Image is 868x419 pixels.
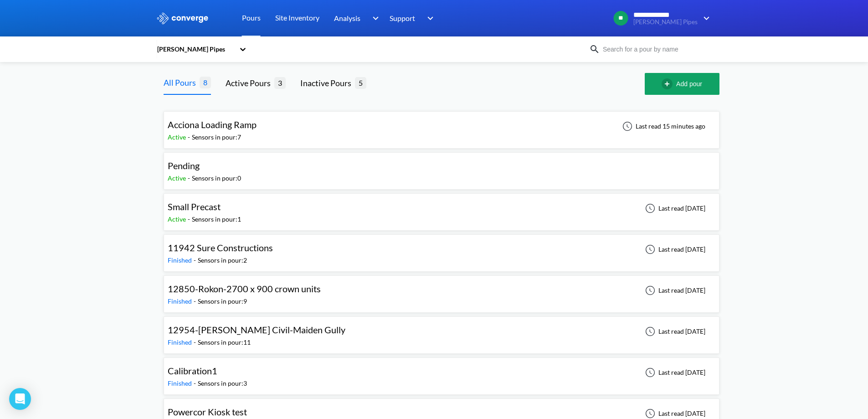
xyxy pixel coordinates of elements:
span: 12954-[PERSON_NAME] Civil-Maiden Gully [168,324,345,335]
a: 11942 Sure ConstructionsFinished-Sensors in pour:2Last read [DATE] [164,245,719,253]
span: - [194,338,198,346]
span: - [188,215,192,223]
div: Sensors in pour: 0 [192,173,241,183]
div: Last read [DATE] [640,203,708,214]
span: 12850-Rokon-2700 x 900 crown units [168,283,321,294]
div: Sensors in pour: 3 [198,378,247,388]
a: PendingActive-Sensors in pour:0 [164,163,719,171]
img: downArrow.svg [421,13,436,24]
span: - [194,256,198,264]
div: Last read [DATE] [640,326,708,337]
span: 11942 Sure Constructions [168,242,273,253]
div: Open Intercom Messenger [9,388,31,410]
span: Acciona Loading Ramp [168,119,257,130]
span: - [188,133,192,141]
span: Small Precast [168,201,221,212]
img: logo_ewhite.svg [156,12,209,24]
span: 5 [355,77,366,88]
span: [PERSON_NAME] Pipes [633,19,698,26]
span: Analysis [334,12,360,24]
a: Small PrecastActive-Sensors in pour:1Last read [DATE] [164,204,719,212]
span: - [194,297,198,305]
div: Sensors in pour: 9 [198,296,247,306]
span: Finished [168,338,194,346]
a: 12954-[PERSON_NAME] Civil-Maiden GullyFinished-Sensors in pour:11Last read [DATE] [164,327,719,335]
span: Powercor Kiosk test [168,406,247,417]
span: 3 [274,77,286,88]
div: Last read 15 minutes ago [617,121,708,132]
span: Finished [168,256,194,264]
div: Inactive Pours [300,77,355,89]
a: Acciona Loading RampActive-Sensors in pour:7Last read 15 minutes ago [164,122,719,129]
span: Support [390,12,415,24]
div: Sensors in pour: 7 [192,132,241,142]
span: Active [168,215,188,223]
div: Last read [DATE] [640,367,708,378]
div: Active Pours [226,77,274,89]
div: Sensors in pour: 1 [192,214,241,224]
span: Finished [168,297,194,305]
span: 8 [200,77,211,88]
img: downArrow.svg [698,13,712,24]
a: 12850-Rokon-2700 x 900 crown unitsFinished-Sensors in pour:9Last read [DATE] [164,286,719,294]
div: [PERSON_NAME] Pipes [156,44,235,54]
div: Last read [DATE] [640,244,708,255]
div: Last read [DATE] [640,408,708,419]
span: Calibration1 [168,365,217,376]
input: Search for a pour by name [600,44,710,54]
span: - [194,379,198,387]
img: downArrow.svg [366,13,381,24]
span: - [188,174,192,182]
div: Sensors in pour: 2 [198,255,247,265]
span: Active [168,174,188,182]
div: Last read [DATE] [640,285,708,296]
a: Calibration1Finished-Sensors in pour:3Last read [DATE] [164,368,719,376]
span: Active [168,133,188,141]
span: Pending [168,160,200,171]
div: All Pours [164,76,200,89]
a: Powercor Kiosk testFinished-Sensors in pour:1Last read [DATE] [164,409,719,417]
button: Add pour [645,73,719,95]
span: Finished [168,379,194,387]
img: icon-search.svg [589,44,600,55]
div: Sensors in pour: 11 [198,337,251,347]
img: add-circle-outline.svg [662,78,676,89]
